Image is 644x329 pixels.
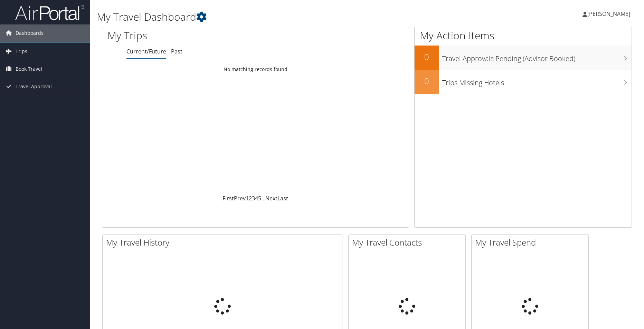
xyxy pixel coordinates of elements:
[249,195,252,202] a: 2
[475,237,588,248] h2: My Travel Spend
[171,48,182,55] a: Past
[15,4,84,21] img: airportal-logo.png
[415,51,439,63] h2: 0
[442,74,632,88] h3: Trips Missing Hotels
[16,43,27,60] span: Trips
[16,60,42,78] span: Book Travel
[415,70,632,94] a: 0Trips Missing Hotels
[258,195,261,202] a: 5
[97,10,457,24] h1: My Travel Dashboard
[415,46,632,70] a: 0Travel Approvals Pending (Advisor Booked)
[415,28,632,43] h1: My Action Items
[415,75,439,87] h2: 0
[16,78,52,95] span: Travel Approval
[107,28,276,43] h1: My Trips
[583,3,637,24] a: [PERSON_NAME]
[246,195,249,202] a: 1
[234,195,246,202] a: Prev
[352,237,465,248] h2: My Travel Contacts
[265,195,277,202] a: Next
[252,195,255,202] a: 3
[126,48,166,55] a: Current/Future
[587,10,630,18] span: [PERSON_NAME]
[102,63,409,76] td: No matching records found
[261,195,265,202] span: …
[277,195,288,202] a: Last
[16,24,44,42] span: Dashboards
[222,195,234,202] a: First
[442,50,632,63] h3: Travel Approvals Pending (Advisor Booked)
[255,195,258,202] a: 4
[106,237,342,248] h2: My Travel History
